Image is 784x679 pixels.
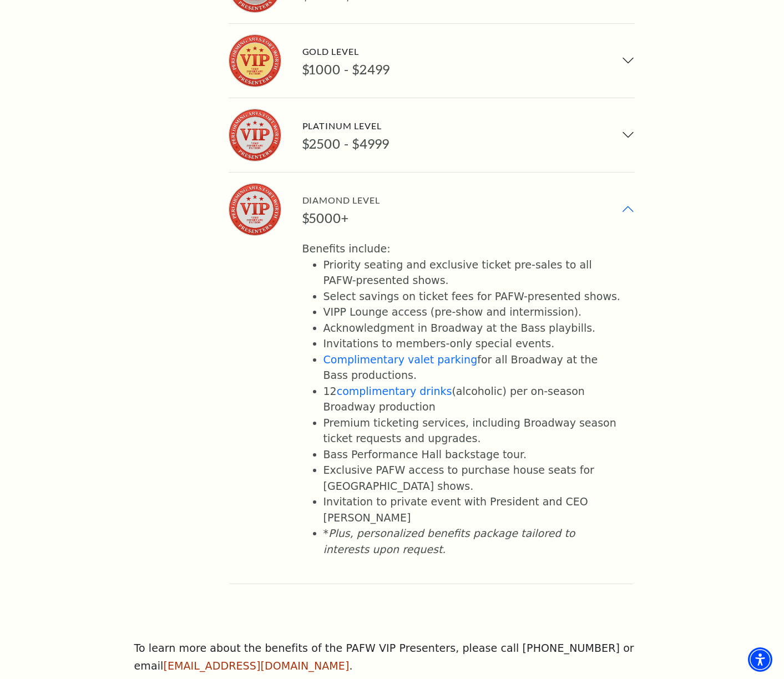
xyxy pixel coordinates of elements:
img: Gold Level [229,34,281,87]
button: Gold Level Gold Level $1000 - $2499 [229,24,635,98]
li: Exclusive PAFW access to purchase house seats for [GEOGRAPHIC_DATA] shows. [323,462,621,494]
div: Platinum Level [302,118,390,133]
li: Invitation to private event with President and CEO [PERSON_NAME] [323,494,621,525]
button: Platinum Level Platinum Level $2500 - $4999 [229,98,635,172]
li: Bass Performance Hall backstage tour. [323,447,621,463]
li: Invitations to members-only special events. [323,336,621,352]
p: To learn more about the benefits of the PAFW VIP Presenters, please call [PHONE_NUMBER] or email . [134,640,650,675]
li: 12 (alcoholic) per on-season Broadway production [323,383,621,415]
a: complimentary drinks [337,385,452,397]
li: Acknowledgment in Broadway at the Bass playbills. [323,320,621,336]
button: Diamond Level Diamond Level $5000+ [229,173,635,246]
a: Complimentary valet parking [323,353,478,366]
li: VIPP Lounge access (pre-show and intermission). [323,304,621,320]
div: $2500 - $4999 [302,136,390,152]
li: Premium ticketing services, including Broadway season ticket requests and upgrades. [323,415,621,447]
li: for all Broadway at the Bass productions. [323,352,621,383]
img: Diamond Level [229,183,281,236]
div: Benefits include: [302,241,621,557]
div: Accessibility Menu [748,647,772,672]
em: Plus, personalized benefits package tailored to interests upon request. [323,527,575,555]
div: Gold Level [302,44,390,59]
div: $5000+ [302,210,380,226]
li: Select savings on ticket fees for PAFW-presented shows. [323,288,621,305]
div: $1000 - $2499 [302,62,390,78]
li: Priority seating and exclusive ticket pre-sales to all PAFW-presented shows. [323,257,621,288]
img: Platinum Level [229,109,281,161]
a: [EMAIL_ADDRESS][DOMAIN_NAME] [163,660,349,672]
div: Diamond Level [302,192,380,207]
